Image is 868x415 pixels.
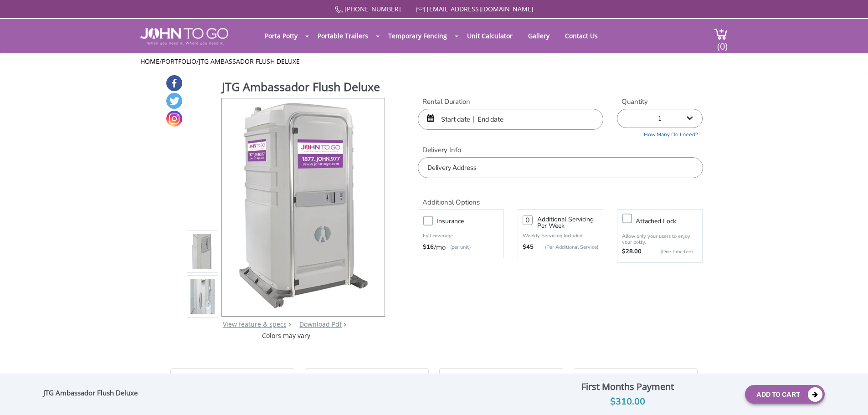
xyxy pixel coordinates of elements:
h1: JTG Ambassador Flush Deluxe [222,79,386,97]
a: [EMAIL_ADDRESS][DOMAIN_NAME] [427,5,534,13]
label: Delivery Info [418,145,703,155]
p: (per unit) [446,243,471,252]
input: Delivery Address [418,157,703,178]
img: Product [190,144,215,359]
img: Mail [416,7,425,13]
div: $310.00 [517,395,738,409]
img: right arrow icon [288,323,291,327]
label: Quantity [617,97,703,107]
a: JTG Ambassador Flush Deluxe [199,57,300,66]
div: /mo [423,243,498,252]
h3: Insurance [437,215,508,227]
a: [PHONE_NUMBER] [344,5,401,13]
img: JOHN to go [140,28,228,45]
p: Allow only your users to enjoy your potty. [622,233,698,245]
label: Rental Duration [418,97,603,107]
a: Temporary Fencing [381,27,454,45]
img: Product [190,189,215,404]
strong: $28.00 [622,247,642,256]
strong: $16 [423,243,434,252]
a: View feature & specs [223,320,287,328]
img: cart a [714,28,728,40]
a: Porta Potty [258,27,304,45]
a: Unit Calculator [460,27,519,45]
img: Product [234,98,373,313]
a: Download Pdf [299,320,342,328]
img: Call [335,6,343,14]
a: Contact Us [558,27,605,45]
div: First Months Payment [517,379,738,395]
p: Weekly Servicing Included [523,232,598,239]
span: (0) [717,33,728,52]
h2: Additional Options [418,187,703,207]
h3: Additional Servicing Per Week [537,216,598,229]
a: Instagram [166,111,182,127]
a: Gallery [521,27,556,45]
img: chevron.png [344,323,346,327]
div: JTG Ambassador Flush Deluxe [43,389,142,400]
p: {One time fee} [646,247,693,256]
strong: $45 [523,243,534,252]
ul: / / [140,57,728,66]
h3: Attached lock [636,215,707,227]
a: Portable Trailers [311,27,375,45]
a: Facebook [166,75,182,91]
input: 0 [523,215,533,225]
input: Start date | End date [418,109,603,130]
a: Portfolio [162,57,196,66]
a: Twitter [166,93,182,109]
div: Colors may vary [187,331,386,340]
p: Full coverage [423,231,498,241]
a: How Many Do I need? [617,128,703,138]
a: Home [140,57,159,66]
button: Add To Cart [745,385,825,404]
p: (Per Additional Service) [534,244,598,251]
